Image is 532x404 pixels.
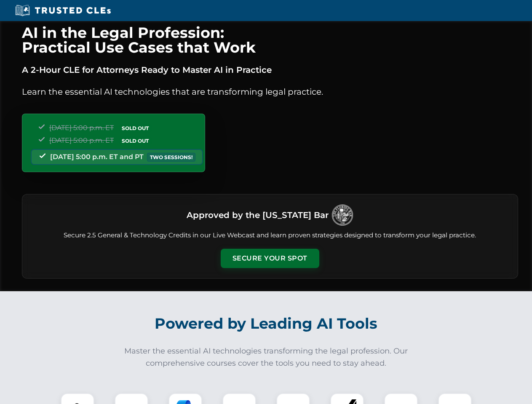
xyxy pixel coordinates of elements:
button: Secure Your Spot [221,249,319,268]
span: [DATE] 5:00 p.m. ET [49,124,114,132]
h3: Approved by the [US_STATE] Bar [187,207,329,223]
h2: Powered by Leading AI Tools [33,309,500,338]
p: Learn the essential AI technologies that are transforming legal practice. [22,85,518,98]
span: SOLD OUT [119,124,152,133]
p: Master the essential AI technologies transforming the legal profession. Our comprehensive courses... [119,345,414,369]
h1: AI in the Legal Profession: Practical Use Cases that Work [22,25,518,55]
span: [DATE] 5:00 p.m. ET [49,136,114,144]
img: Trusted CLEs [13,4,113,17]
p: Secure 2.5 General & Technology Credits in our Live Webcast and learn proven strategies designed ... [32,231,508,240]
p: A 2-Hour CLE for Attorneys Ready to Master AI in Practice [22,63,518,77]
span: SOLD OUT [119,136,152,145]
img: Logo [332,205,353,226]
